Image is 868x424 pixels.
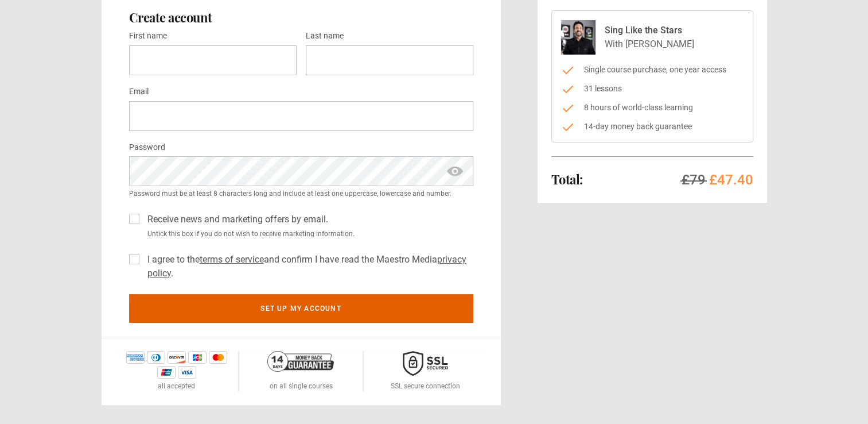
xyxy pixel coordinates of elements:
h2: Create account [129,10,473,24]
img: jcb [188,351,207,364]
span: £47.40 [709,172,753,188]
label: I agree to the and confirm I have read the Maestro Media . [143,253,473,280]
p: Sing Like the Stars [605,24,694,37]
img: mastercard [209,351,227,364]
p: SSL secure connection [391,381,460,391]
label: Email [129,85,149,99]
a: terms of service [200,254,264,265]
li: 14-day money back guarantee [561,121,744,133]
h2: Total: [551,172,583,186]
img: visa [178,366,196,379]
p: With [PERSON_NAME] [605,37,694,51]
button: Set up my account [129,294,473,323]
span: show password [446,156,464,186]
label: First name [129,29,167,43]
span: £79 [682,172,706,188]
li: 31 lessons [561,83,744,95]
img: discover [168,351,186,364]
li: 8 hours of world-class learning [561,102,744,114]
small: Password must be at least 8 characters long and include at least one uppercase, lowercase and num... [129,188,473,199]
label: Password [129,141,165,155]
img: diners [147,351,165,364]
small: Untick this box if you do not wish to receive marketing information. [143,229,473,239]
a: privacy policy [147,254,466,279]
label: Last name [306,29,344,43]
p: on all single courses [269,381,332,391]
img: amex [126,351,145,364]
p: all accepted [158,381,195,391]
img: unionpay [157,366,176,379]
img: 14-day-money-back-guarantee-42d24aedb5115c0ff13b.png [267,351,334,372]
label: Receive news and marketing offers by email. [143,213,328,226]
li: Single course purchase, one year access [561,64,744,76]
